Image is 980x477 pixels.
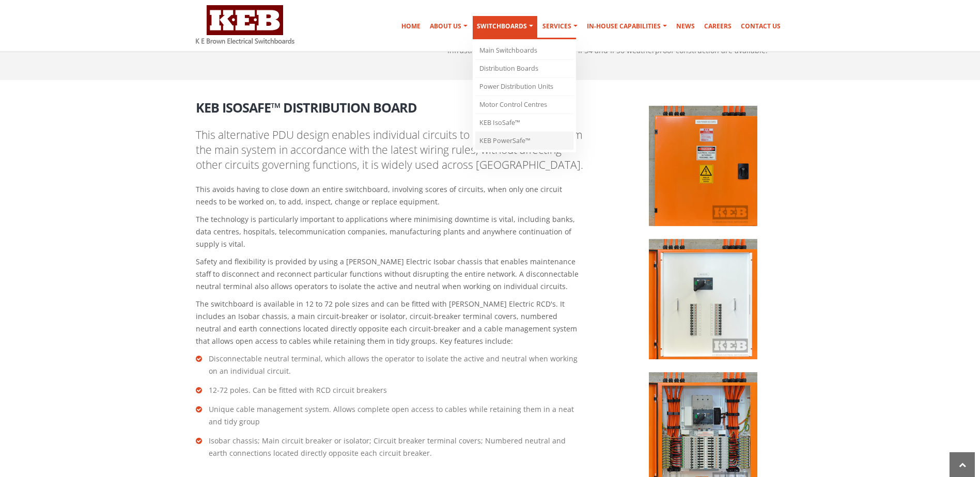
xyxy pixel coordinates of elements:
h2: KEB IsoSafe™ Distribution Board [196,93,583,115]
li: Disconnectable neutral terminal, which allows the operator to isolate the active and neutral when... [196,353,583,377]
li: Unique cable management system. Allows complete open access to cables while retaining them in a n... [196,403,583,428]
a: News [672,16,699,37]
a: Main Switchboards [475,42,573,60]
a: Contact Us [737,16,785,37]
p: This alternative PDU design enables individual circuits to be safely isolated from the main syste... [196,128,583,173]
a: KEB IsoSafe™ [475,114,573,132]
a: Careers [700,16,736,37]
a: Switchboards [473,16,537,39]
img: K E Brown Electrical Switchboards [196,5,294,44]
a: Motor Control Centres [475,96,573,114]
a: Distribution Boards [475,60,573,78]
li: Isobar chassis; Main circuit breaker or isolator; Circuit breaker terminal covers; Numbered neutr... [196,435,583,459]
a: Home [397,16,425,37]
p: The technology is particularly important to applications where minimising downtime is vital, incl... [196,213,583,250]
a: Services [538,16,582,37]
p: Safety and flexibility is provided by using a [PERSON_NAME] Electric Isobar chassis that enables ... [196,256,583,293]
a: Power Distribution Units [475,78,573,96]
li: 12-72 poles. Can be fitted with RCD circuit breakers [196,384,583,396]
a: KEB PowerSafe™ [475,132,573,150]
a: In-house Capabilities [583,16,671,37]
a: About Us [426,16,472,37]
p: This avoids having to close down an entire switchboard, involving scores of circuits, when only o... [196,183,583,208]
p: The switchboard is available in 12 to 72 pole sizes and can be fitted with [PERSON_NAME] Electric... [196,298,583,347]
